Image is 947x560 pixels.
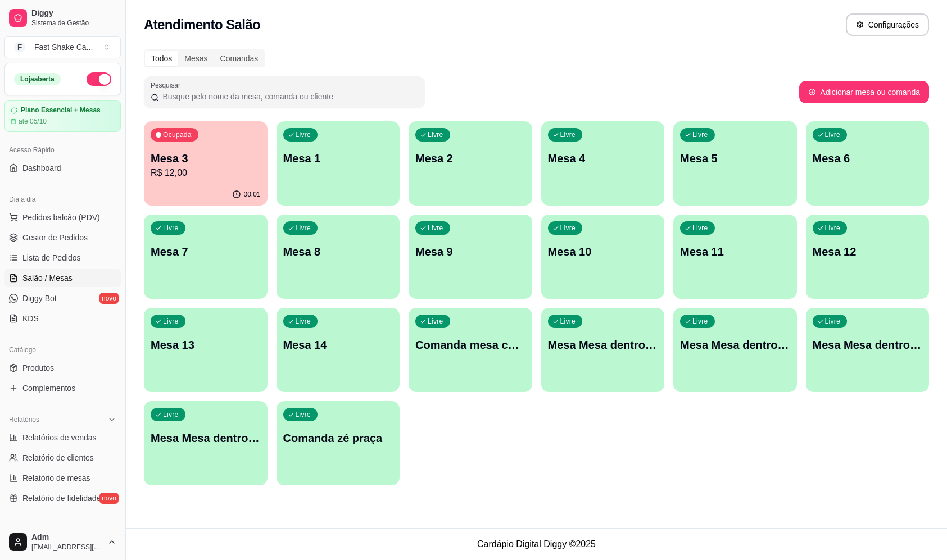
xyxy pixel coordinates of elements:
a: Salão / Mesas [4,269,121,287]
p: Mesa 11 [680,244,790,259]
div: Mesas [178,51,214,66]
div: Acesso Rápido [4,141,121,159]
div: Catálogo [4,341,121,359]
span: Relatório de clientes [22,452,94,463]
p: Mesa 10 [548,244,658,259]
p: Livre [428,317,443,326]
p: R$ 12,00 [151,166,261,180]
button: Select a team [4,36,121,58]
button: Adm[EMAIL_ADDRESS][DOMAIN_NAME] [4,529,121,556]
p: Mesa 1 [283,151,393,166]
p: Livre [296,317,311,326]
span: Sistema de Gestão [31,19,116,28]
a: KDS [4,309,121,327]
span: Complementos [22,383,75,394]
button: LivreMesa 13 [144,308,268,392]
a: Relatórios de vendas [4,429,121,447]
a: Dashboard [4,159,121,177]
div: Dia a dia [4,190,121,208]
article: Plano Essencial + Mesas [21,106,101,115]
p: Livre [296,130,311,139]
a: Diggy Botnovo [4,289,121,307]
button: Configurações [846,13,929,36]
footer: Cardápio Digital Diggy © 2025 [126,528,947,560]
button: LivreMesa 8 [277,215,400,299]
span: [EMAIL_ADDRESS][DOMAIN_NAME] [31,543,103,552]
p: Mesa 3 [151,151,261,166]
input: Pesquisar [159,91,418,102]
p: Livre [692,317,708,326]
p: Livre [825,130,841,139]
span: Produtos [22,362,54,374]
p: Mesa 7 [151,244,261,259]
p: Livre [296,410,311,419]
span: Salão / Mesas [22,272,73,284]
p: Livre [560,224,576,233]
a: Relatório de fidelidadenovo [4,489,121,507]
p: Livre [560,130,576,139]
a: DiggySistema de Gestão [4,4,121,31]
span: Pedidos balcão (PDV) [22,212,100,223]
div: Todos [145,51,178,66]
p: Livre [163,317,179,326]
span: Gestor de Pedidos [22,232,88,243]
div: Loja aberta [14,73,61,85]
a: Relatório de clientes [4,449,121,467]
button: LivreMesa 7 [144,215,268,299]
p: Mesa Mesa dentro verde [813,337,923,353]
p: Livre [428,224,443,233]
p: Mesa 6 [813,151,923,166]
button: LivreMesa 1 [277,121,400,206]
button: LivreMesa 12 [806,215,930,299]
p: Mesa 8 [283,244,393,259]
span: Relatório de fidelidade [22,493,101,504]
button: LivreMesa 2 [409,121,532,206]
a: Produtos [4,359,121,377]
p: Livre [163,224,179,233]
p: 00:01 [243,190,260,199]
span: Relatórios [9,415,39,424]
p: Livre [825,317,841,326]
button: LivreMesa 5 [673,121,797,206]
button: Adicionar mesa ou comanda [799,81,929,103]
p: Mesa Mesa dentro azul [548,337,658,353]
h2: Atendimento Salão [144,16,260,34]
p: Livre [163,410,179,419]
p: Comanda mesa cupim [415,337,525,353]
a: Complementos [4,379,121,397]
label: Pesquisar [151,80,184,90]
span: Dashboard [22,162,61,174]
p: Livre [825,224,841,233]
button: LivreMesa Mesa dentro vermelha [144,401,268,485]
p: Mesa 5 [680,151,790,166]
span: KDS [22,313,39,324]
span: Relatório de mesas [22,472,90,484]
span: Diggy Bot [22,293,57,304]
button: LivreMesa Mesa dentro verde [806,308,930,392]
button: Pedidos balcão (PDV) [4,208,121,226]
p: Mesa Mesa dentro laranja [680,337,790,353]
span: Diggy [31,8,116,19]
button: LivreMesa Mesa dentro laranja [673,308,797,392]
span: Adm [31,532,103,543]
p: Livre [692,224,708,233]
p: Livre [560,317,576,326]
p: Livre [428,130,443,139]
span: Lista de Pedidos [22,252,81,263]
button: LivreComanda zé praça [277,401,400,485]
button: LivreMesa 9 [409,215,532,299]
button: Alterar Status [87,72,111,86]
p: Comanda zé praça [283,430,393,446]
button: LivreMesa 14 [277,308,400,392]
p: Mesa Mesa dentro vermelha [151,430,261,446]
p: Livre [692,130,708,139]
p: Mesa 12 [813,244,923,259]
p: Livre [296,224,311,233]
p: Ocupada [163,130,192,139]
article: até 05/10 [19,117,47,126]
div: Gerenciar [4,521,121,539]
div: Fast Shake Ca ... [34,42,93,53]
p: Mesa 9 [415,244,525,259]
a: Gestor de Pedidos [4,229,121,247]
span: Relatórios de vendas [22,432,97,443]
